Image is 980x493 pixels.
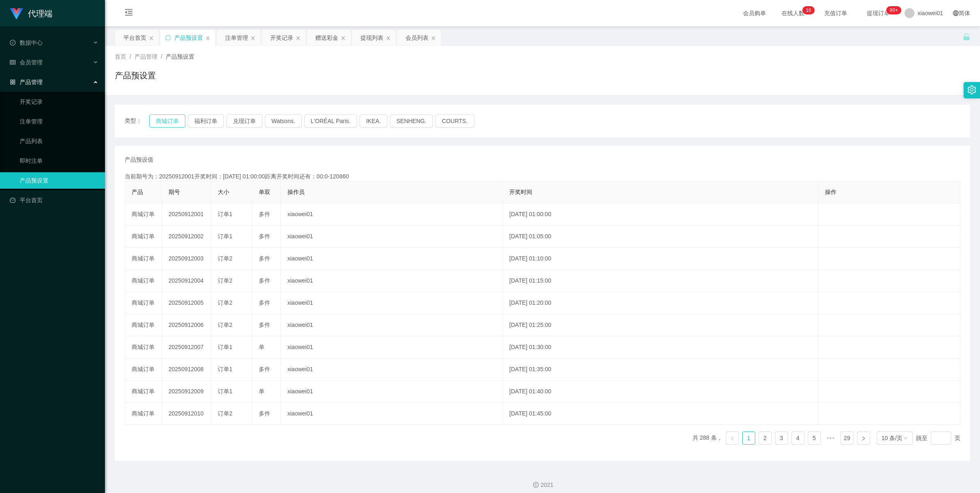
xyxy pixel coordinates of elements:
td: 20250912010 [162,403,211,425]
td: [DATE] 01:45:00 [503,403,818,425]
i: 图标: check-circle-o [10,40,16,46]
li: 3 [775,431,788,445]
button: COURTS. [435,114,474,128]
span: 多件 [259,322,270,328]
i: 图标: close [431,36,436,41]
span: 操作 [825,189,836,195]
a: 29 [841,432,853,444]
td: xiaowei01 [281,292,503,314]
span: 订单2 [218,255,232,262]
button: 兑现订单 [226,114,262,128]
span: 首页 [115,53,126,60]
td: 商城订单 [125,314,162,336]
li: 2 [759,431,772,445]
h1: 产品预设置 [115,69,156,82]
span: 多件 [259,299,270,306]
i: 图标: appstore-o [10,79,16,85]
span: 大小 [218,189,229,195]
li: 上一页 [726,431,739,445]
td: 20250912004 [162,270,211,292]
a: 图标: dashboard平台首页 [10,192,98,208]
span: 提现订单 [863,10,894,16]
span: 期号 [169,189,180,195]
i: 图标: close [341,36,346,41]
a: 开奖记录 [20,94,98,110]
td: [DATE] 01:30:00 [503,336,818,358]
i: 图标: close [205,36,210,41]
span: 多件 [259,211,270,217]
i: 图标: unlock [963,33,970,41]
span: 订单2 [218,299,232,306]
td: xiaowei01 [281,226,503,248]
div: 提现列表 [360,30,383,46]
span: 多件 [259,255,270,262]
span: 单 [259,344,264,350]
span: 产品 [132,189,143,195]
td: 20250912006 [162,314,211,336]
td: xiaowei01 [281,314,503,336]
td: 20250912001 [162,203,211,226]
td: 商城订单 [125,292,162,314]
a: 代理端 [10,10,52,16]
i: 图标: close [251,36,255,41]
span: 类型： [125,114,149,128]
div: 注单管理 [225,30,248,46]
td: 商城订单 [125,336,162,358]
a: 1 [743,432,755,444]
li: 4 [791,431,805,445]
h1: 代理端 [28,0,52,27]
td: 商城订单 [125,226,162,248]
span: 会员管理 [10,59,43,66]
td: xiaowei01 [281,336,503,358]
td: 商城订单 [125,270,162,292]
span: 订单1 [218,388,232,395]
td: 20250912008 [162,358,211,381]
td: [DATE] 01:05:00 [503,226,818,248]
span: 订单2 [218,277,232,284]
td: 商城订单 [125,248,162,270]
span: 订单2 [218,322,232,328]
span: 单双 [259,189,270,195]
sup: 16 [802,6,814,14]
i: 图标: copyright [533,482,539,488]
button: 福利订单 [188,114,224,128]
span: / [130,53,131,60]
p: 6 [809,6,811,14]
button: L'ORÉAL Paris. [304,114,357,128]
span: 订单1 [218,211,232,217]
i: 图标: table [10,59,16,65]
td: 20250912009 [162,381,211,403]
td: 商城订单 [125,203,162,226]
p: 1 [806,6,809,14]
li: 5 [808,431,821,445]
span: 产品预设值 [125,155,153,164]
img: logo.9652507e.png [10,8,23,20]
span: 订单1 [218,233,232,240]
div: 跳至 页 [916,431,960,445]
div: 产品预设置 [174,30,203,46]
span: 产品管理 [134,53,157,60]
span: 单 [259,388,264,395]
i: 图标: setting [967,85,976,94]
div: 10 条/页 [882,432,903,444]
span: 充值订单 [820,10,851,16]
sup: 1183 [887,6,901,14]
a: 5 [808,432,820,444]
div: 会员列表 [406,30,428,46]
i: 图标: close [386,36,391,41]
td: [DATE] 01:15:00 [503,270,818,292]
li: 共 288 条， [693,431,722,445]
div: 开奖记录 [270,30,293,46]
button: IKEA. [360,114,387,128]
span: 产品预设置 [166,53,194,60]
span: 多件 [259,410,270,417]
td: xiaowei01 [281,270,503,292]
span: 多件 [259,366,270,372]
td: [DATE] 01:10:00 [503,248,818,270]
a: 2 [759,432,771,444]
i: 图标: menu-fold [115,0,143,27]
td: xiaowei01 [281,403,503,425]
i: 图标: down [903,436,908,441]
td: xiaowei01 [281,203,503,226]
div: 赠送彩金 [315,30,338,46]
